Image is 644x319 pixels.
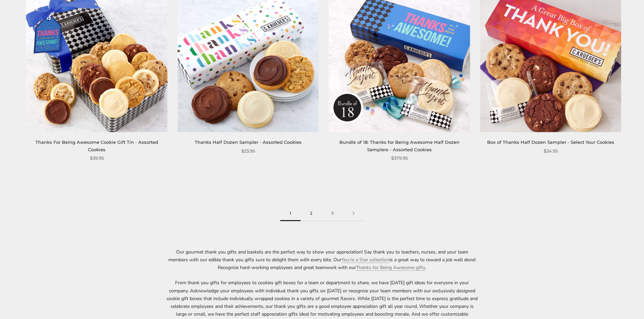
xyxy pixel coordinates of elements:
p: Our gourmet thank you gifts and baskets are the perfect way to show your appreciation! Say thank ... [167,248,478,271]
span: 1 [280,206,301,221]
a: Box of Thanks Half Dozen Sampler - Select Your Cookies [487,139,614,145]
span: $24.95 [544,148,558,155]
iframe: Sign Up via Text for Offers [5,293,70,314]
a: You’re a Star collection [341,257,389,263]
a: 2 [301,206,322,221]
span: $23.95 [241,148,255,155]
a: Thanks Half Dozen Sampler - Assorted Cookies [195,139,302,145]
span: $379.95 [391,155,408,162]
a: 3 [322,206,343,221]
a: Bundle of 18: Thanks for Being Awesome Half Dozen Samplers - Assorted Cookies [339,139,459,152]
a: Next page [343,206,364,221]
span: $39.95 [90,155,104,162]
a: Thanks for Being Awesome gifts [356,264,425,271]
a: Thanks For Being Awesome Cookie Gift Tin - Assorted Cookies [35,139,158,152]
